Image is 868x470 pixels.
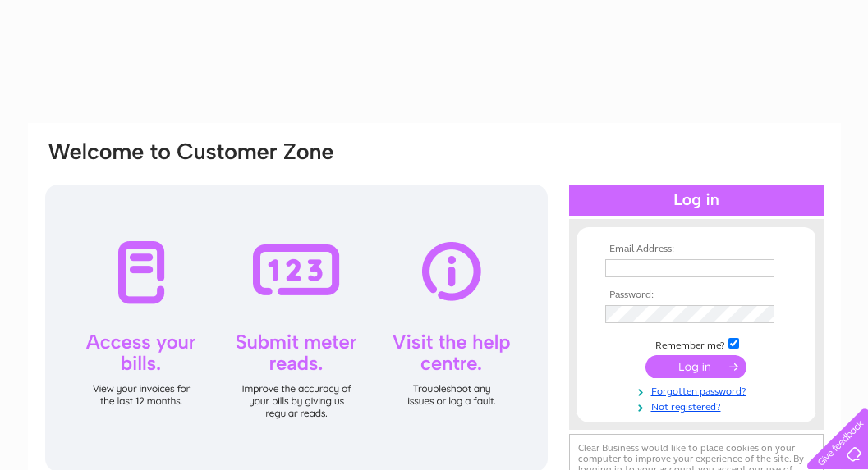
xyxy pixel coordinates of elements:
[605,398,792,413] a: Not registered?
[601,244,792,255] th: Email Address:
[601,335,792,352] td: Remember me?
[645,355,746,378] input: Submit
[605,382,792,398] a: Forgotten password?
[601,290,792,301] th: Password:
